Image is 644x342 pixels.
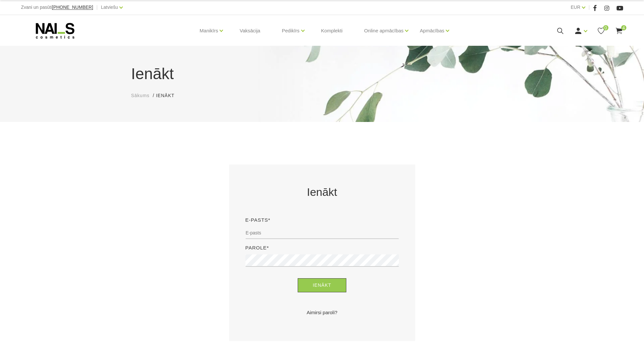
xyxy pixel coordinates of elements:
div: Zvani un pasūti [21,3,93,11]
label: E-pasts* [245,216,271,224]
button: Ienākt [298,278,346,292]
h2: Ienākt [245,184,399,200]
a: [PHONE_NUMBER] [52,5,93,10]
label: Parole* [245,244,269,252]
a: Latviešu [101,3,118,11]
span: | [589,3,590,11]
span: 4 [621,25,626,30]
a: Manikīrs [200,18,218,44]
span: | [96,3,98,11]
a: 0 [597,27,605,35]
a: Sākums [131,92,150,99]
a: EUR [571,3,580,11]
a: Pedikīrs [282,18,299,44]
a: Apmācības [420,18,444,44]
li: Ienākt [156,92,181,99]
a: Komplekti [316,15,348,46]
span: 0 [603,25,608,30]
input: E-pasts [245,227,399,239]
a: 4 [615,27,623,35]
span: Sākums [131,93,150,98]
h1: Ienākt [131,62,513,86]
a: Vaksācija [234,15,265,46]
a: Online apmācības [364,18,403,44]
a: Aimirsi paroli? [245,309,399,316]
